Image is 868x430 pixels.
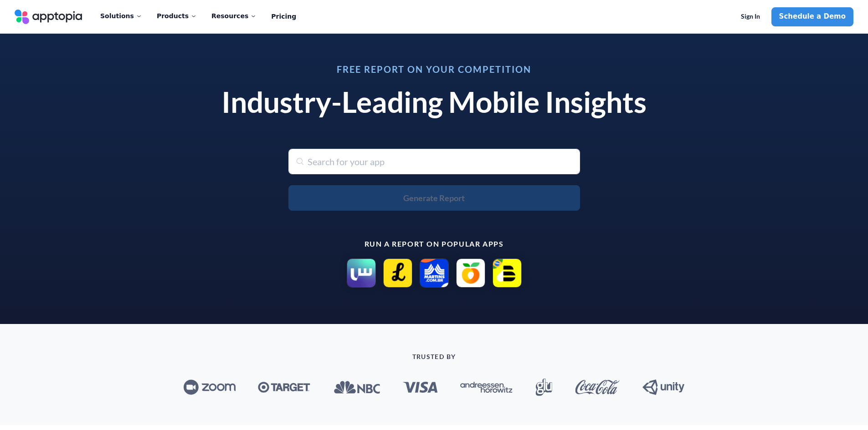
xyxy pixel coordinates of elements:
[383,258,412,288] img: LIVSHO – Live Shopping app icon
[100,6,142,25] div: Solutions
[258,382,310,393] img: Target_logo.svg
[771,7,853,26] a: Schedule a Demo
[333,380,380,394] img: NBC_logo.svg
[106,353,762,360] p: TRUSTED BY
[211,6,257,25] div: Resources
[535,379,552,396] img: Glu_Mobile_logo.svg
[642,379,684,395] img: Unity_Technologies_logo.svg
[733,7,768,26] a: Sign In
[211,240,657,248] p: Run a report on popular apps
[741,13,760,20] span: Sign In
[403,382,438,393] img: Visa_Inc._logo.svg
[271,7,296,26] a: Pricing
[184,379,236,395] img: Zoom_logo.svg
[460,382,513,393] img: Andreessen_Horowitz_new_logo.svg
[157,6,197,25] div: Products
[575,380,620,395] img: Coca-Cola_logo.svg
[420,258,449,288] img: Martins Atacado Online icon
[456,258,485,288] img: Frubana icon
[493,258,522,288] img: Parceiro BEES Brasil icon
[211,65,657,74] h3: Free Report on Your Competition
[211,85,657,120] h1: Industry-Leading Mobile Insights
[347,258,376,288] img: Siin - سين icon
[288,149,580,174] input: Search for your app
